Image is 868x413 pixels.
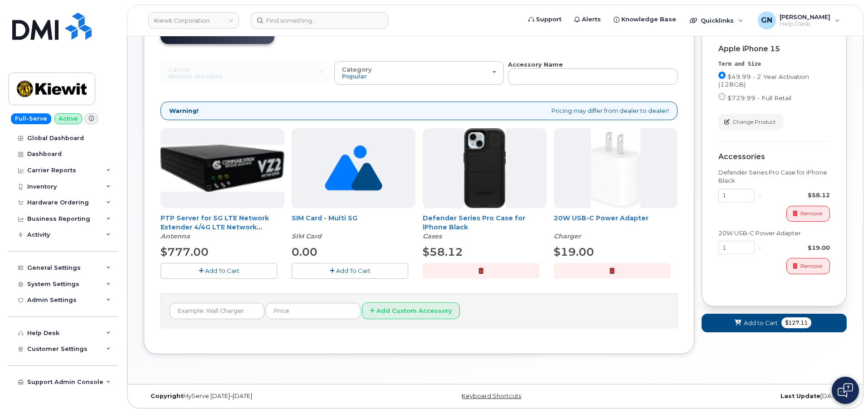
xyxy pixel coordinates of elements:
div: Term and Size [718,60,830,68]
em: SIM Card [292,232,322,240]
span: GN [761,15,772,26]
div: 20W USB-C Power Adapter [554,214,678,241]
a: PTP Server for 5G LTE Network Extender 4/4G LTE Network Extender 3 [161,214,269,240]
span: Add to Cart [744,319,778,327]
strong: Last Update [780,393,820,399]
span: Support [536,15,561,24]
span: Quicklinks [701,17,734,24]
span: $729.99 - Full Retail [727,94,791,102]
input: Example: Wall Charger [170,303,264,319]
span: $58.12 [423,245,463,258]
div: Defender Series Pro Case for iPhone Black [718,168,830,185]
span: Add To Cart [205,267,239,274]
div: Apple iPhone 15 [718,45,830,53]
button: Add To Cart [161,263,277,279]
div: x [755,191,765,199]
button: Change Product [718,114,784,130]
span: Knowledge Base [621,15,676,24]
img: apple20w.jpg [591,128,640,208]
span: 0.00 [292,245,317,258]
span: Help Desk [780,20,830,28]
a: SIM Card - Multi 5G [292,214,357,222]
span: Order new device and new line [168,30,267,37]
button: Add to Cart $127.11 [702,314,847,332]
a: Support [522,10,568,29]
div: $58.12 [765,191,830,199]
a: Knowledge Base [607,10,683,29]
img: no_image_found-2caef05468ed5679b831cfe6fc140e25e0c280774317ffc20a367ab7fd17291e.png [325,128,382,208]
div: Geoffrey Newport [751,11,846,29]
div: Pricing may differ from dealer to dealer! [161,102,678,120]
span: $127.11 [781,317,811,328]
span: Alerts [582,15,601,24]
a: Kiewit Corporation [148,12,239,29]
span: $49.99 - 2 Year Activation (128GB) [718,73,809,88]
em: Cases [423,232,442,240]
div: [DATE] [612,393,847,400]
a: 20W USB-C Power Adapter [554,214,649,222]
input: $49.99 - 2 Year Activation (128GB) [718,72,726,79]
input: Find something... [251,12,388,29]
div: 20W USB-C Power Adapter [718,229,830,238]
em: Antenna [161,232,190,240]
div: x [755,243,765,252]
strong: Warning! [169,107,199,115]
div: Accessories [718,153,830,161]
span: [PERSON_NAME] [780,13,830,20]
span: Add To Cart [336,267,371,274]
a: Alerts [568,10,607,29]
div: MyServe [DATE]–[DATE] [144,393,378,400]
a: Defender Series Pro Case for iPhone Black [423,214,525,231]
button: Remove [786,258,830,274]
span: Popular [342,73,367,80]
img: defenderiphone14.png [463,128,506,208]
div: Defender Series Pro Case for iPhone Black [423,214,546,241]
div: PTP Server for 5G LTE Network Extender 4/4G LTE Network Extender 3 [161,214,284,241]
img: Casa_Sysem.png [161,145,284,192]
button: Add Custom Accessory [362,302,460,319]
span: $19.00 [554,245,594,258]
img: Open chat [838,383,853,398]
a: Keyboard Shortcuts [462,393,521,399]
div: SIM Card - Multi 5G [292,214,415,241]
button: Category Popular [334,61,504,85]
span: Remove [800,262,822,270]
span: Remove [800,209,822,218]
span: $777.00 [161,245,209,258]
em: Charger [554,232,581,240]
button: Add To Cart [292,263,408,279]
strong: Copyright [151,393,183,399]
div: $19.00 [765,243,830,252]
span: Change Product [732,118,776,126]
div: Quicklinks [683,11,750,29]
strong: Accessory Name [508,61,563,68]
button: Remove [786,206,830,222]
input: Price [266,303,361,319]
input: $729.99 - Full Retail [718,93,726,100]
span: Category [342,66,372,73]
